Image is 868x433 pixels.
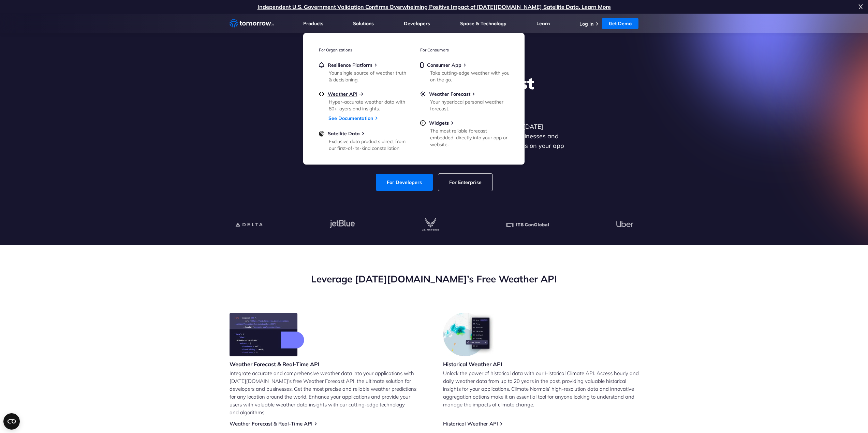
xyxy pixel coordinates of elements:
img: sun.svg [420,91,426,97]
span: Weather Forecast [429,91,470,97]
span: Consumer App [427,62,461,68]
div: Hyper-accurate weather data with 80+ layers and insights. [329,98,408,112]
div: Your single source of weather truth & decisioning. [329,69,408,83]
span: Weather API [328,91,357,97]
a: Historical Weather API [443,420,498,427]
h3: For Consumers [420,47,509,52]
a: Independent U.S. Government Validation Confirms Overwhelming Positive Impact of [DATE][DOMAIN_NAM... [258,3,611,10]
a: Space & Technology [460,20,506,27]
p: Get reliable and precise weather data through our free API. Count on [DATE][DOMAIN_NAME] for quic... [303,122,566,160]
div: The most reliable forecast embedded directly into your app or website. [430,127,510,148]
a: Weather ForecastYour hyperlocal personal weather forecast. [420,91,509,111]
a: Home link [230,18,274,29]
h3: Historical Weather API [443,360,502,368]
a: See Documentation [328,115,373,121]
img: bell.svg [319,62,324,68]
h3: For Organizations [319,47,408,52]
img: mobile.svg [420,62,424,68]
a: Log In [579,21,593,27]
button: Open CMP widget [3,413,20,430]
span: Satellite Data [328,130,360,137]
a: Products [303,20,323,27]
a: Developers [404,20,430,27]
p: Unlock the power of historical data with our Historical Climate API. Access hourly and daily weat... [443,369,639,408]
h1: Explore the World’s Best Weather API [303,73,566,114]
a: WidgetsThe most reliable forecast embedded directly into your app or website. [420,120,509,146]
a: Learn [536,20,550,27]
p: Integrate accurate and comprehensive weather data into your applications with [DATE][DOMAIN_NAME]... [230,369,425,416]
img: plus-circle.svg [420,120,426,126]
div: Exclusive data products direct from our first-of-its-kind constellation [329,138,408,152]
a: Get Demo [602,18,638,29]
h3: Weather Forecast & Real-Time API [230,360,320,368]
a: Consumer AppTake cutting-edge weather with you on the go. [420,62,509,82]
a: Weather APIHyper-accurate weather data with 80+ layers and insights. [319,91,408,111]
a: For Enterprise [438,174,492,191]
div: Your hyperlocal personal weather forecast. [430,98,510,112]
div: Take cutting-edge weather with you on the go. [430,69,510,83]
h2: Leverage [DATE][DOMAIN_NAME]’s Free Weather API [230,273,639,285]
img: satellite-data-menu.png [319,130,324,137]
span: Resilience Platform [328,62,372,68]
a: For Developers [376,174,433,191]
a: Satellite DataExclusive data products direct from our first-of-its-kind constellation [319,130,408,150]
a: Weather Forecast & Real-Time API [230,420,312,427]
a: Solutions [353,20,374,27]
img: api.svg [319,91,324,97]
span: Widgets [429,120,449,126]
a: Resilience PlatformYour single source of weather truth & decisioning. [319,62,408,82]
